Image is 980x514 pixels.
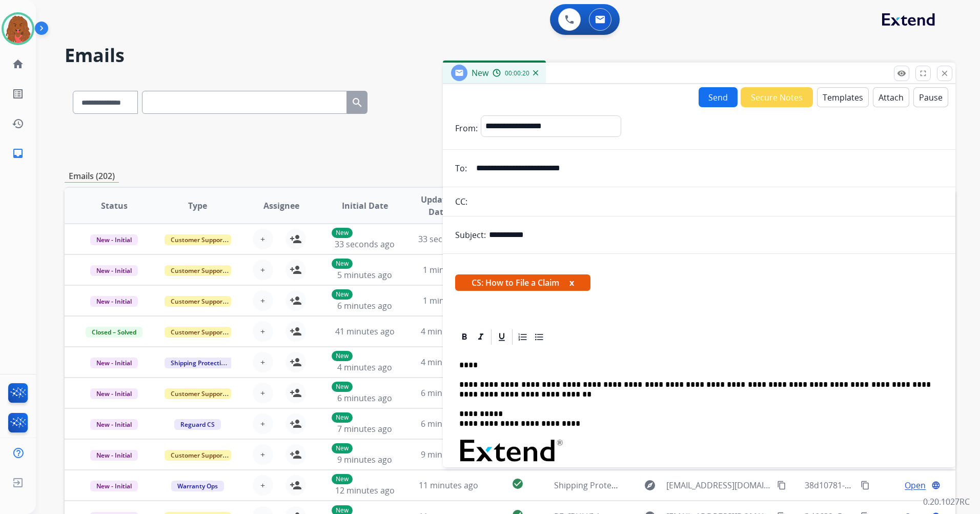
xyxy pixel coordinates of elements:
button: Templates [817,87,869,107]
span: + [260,418,265,430]
span: 33 seconds ago [418,233,478,245]
p: Emails (202) [65,170,119,183]
span: Status [101,200,128,212]
button: + [253,290,273,311]
span: Initial Date [342,200,388,212]
span: New - Initial [90,388,138,399]
span: 33 seconds ago [335,239,395,250]
mat-icon: person_add [290,387,302,399]
span: 00:00:20 [505,69,529,77]
button: Pause [913,87,948,107]
span: 6 minutes ago [421,418,476,429]
mat-icon: fullscreen [918,69,928,78]
mat-icon: person_add [290,356,302,368]
span: 7 minutes ago [337,423,392,434]
button: + [253,260,273,280]
mat-icon: person_add [290,233,302,245]
span: Shipping Protection [165,358,235,368]
span: 41 minutes ago [335,326,395,337]
mat-icon: list_alt [12,88,24,100]
span: + [260,387,265,399]
p: New [332,289,353,300]
div: Italic [473,329,488,345]
div: Bullet List [532,329,547,345]
span: 6 minutes ago [421,387,476,399]
span: CS: How to File a Claim [455,274,590,291]
p: New [332,474,353,484]
mat-icon: person_add [290,264,302,276]
mat-icon: person_add [290,294,302,307]
p: 0.20.1027RC [923,496,970,508]
p: New [332,382,353,392]
mat-icon: person_add [290,448,302,461]
span: Customer Support [165,265,231,276]
span: New - Initial [90,481,138,491]
p: New [332,259,353,269]
span: + [260,233,265,245]
button: + [253,444,273,465]
mat-icon: search [351,96,363,109]
span: Reguard CS [174,419,221,430]
div: Underline [494,329,509,345]
button: + [253,475,273,496]
mat-icon: person_add [290,479,302,491]
p: New [332,443,353,453]
span: 4 minutes ago [421,326,476,337]
button: + [253,383,273,403]
button: + [253,352,273,372]
button: Secure Notes [741,87,813,107]
mat-icon: person_add [290,418,302,430]
span: 11 minutes ago [419,480,478,491]
span: New - Initial [90,419,138,430]
h2: Emails [65,45,955,66]
div: Ordered List [515,329,530,345]
span: + [260,325,265,338]
mat-icon: inbox [12,147,24,160]
span: Customer Support [165,327,231,338]
p: New [332,412,353,423]
button: + [253,413,273,434]
button: x [569,276,574,289]
button: + [253,229,273,249]
span: New - Initial [90,296,138,307]
span: 5 minutes ago [337,269,392,281]
span: Customer Support [165,388,231,399]
span: 9 minutes ago [337,454,392,465]
span: + [260,479,265,491]
span: Open [905,479,926,491]
p: New [332,351,353,361]
button: Attach [873,87,909,107]
p: CC: [455,195,467,208]
button: Send [699,87,738,107]
span: Customer Support [165,450,231,461]
p: Subject: [455,229,486,241]
span: + [260,356,265,368]
mat-icon: person_add [290,325,302,338]
span: 4 minutes ago [421,357,476,368]
mat-icon: remove_red_eye [897,69,906,78]
span: 1 minute ago [423,264,474,275]
span: Shipping Protection Claim - [PERSON_NAME] [554,480,725,491]
mat-icon: history [12,117,24,130]
mat-icon: explore [644,479,656,491]
span: New [472,67,488,78]
span: New - Initial [90,265,138,276]
span: + [260,264,265,276]
span: 6 minutes ago [337,300,392,311]
span: Updated Date [415,193,461,218]
div: Bold [457,329,472,345]
span: 4 minutes ago [337,362,392,373]
p: From: [455,122,478,134]
span: + [260,294,265,307]
mat-icon: content_copy [777,481,786,490]
span: Customer Support [165,296,231,307]
span: 12 minutes ago [335,485,395,496]
mat-icon: home [12,58,24,70]
button: + [253,321,273,342]
span: Warranty Ops [171,481,224,491]
span: New - Initial [90,450,138,461]
p: To: [455,162,467,174]
mat-icon: check_circle [512,478,524,490]
span: 1 minute ago [423,295,474,306]
img: avatar [4,14,32,43]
